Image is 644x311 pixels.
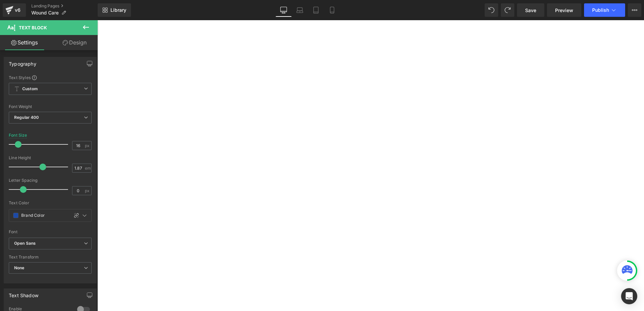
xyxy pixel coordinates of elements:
span: Save [525,7,536,14]
span: px [85,143,91,148]
div: Text Styles [9,75,92,80]
div: v6 [13,6,22,14]
div: Typography [9,57,36,67]
b: Custom [22,86,38,92]
a: Desktop [276,3,292,17]
a: v6 [3,3,26,17]
div: Text Color [9,201,92,205]
div: Letter Spacing [9,178,92,183]
a: Landing Pages [31,3,98,9]
b: None [14,265,25,270]
button: More [628,3,641,17]
span: Library [110,7,126,13]
span: Wound Care [31,10,59,15]
button: Publish [584,3,625,17]
div: Font Size [9,133,27,138]
div: Line Height [9,155,92,160]
a: Laptop [292,3,308,17]
i: Open Sans [14,241,36,246]
span: px [85,188,91,193]
div: Font Weight [9,104,92,109]
a: New Library [98,3,131,17]
a: Tablet [308,3,324,17]
div: Open Intercom Messenger [621,288,637,304]
button: Redo [501,3,514,17]
a: Mobile [324,3,340,17]
button: Undo [485,3,498,17]
span: Text Block [19,25,47,30]
span: Publish [592,7,609,13]
a: Design [50,35,99,50]
span: Preview [555,7,573,14]
span: em [85,166,91,170]
div: Font [9,230,92,234]
div: Text Shadow [9,289,38,298]
b: Regular 400 [14,115,39,120]
div: Text Transform [9,255,92,260]
input: Color [21,212,65,219]
a: Preview [547,3,581,17]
